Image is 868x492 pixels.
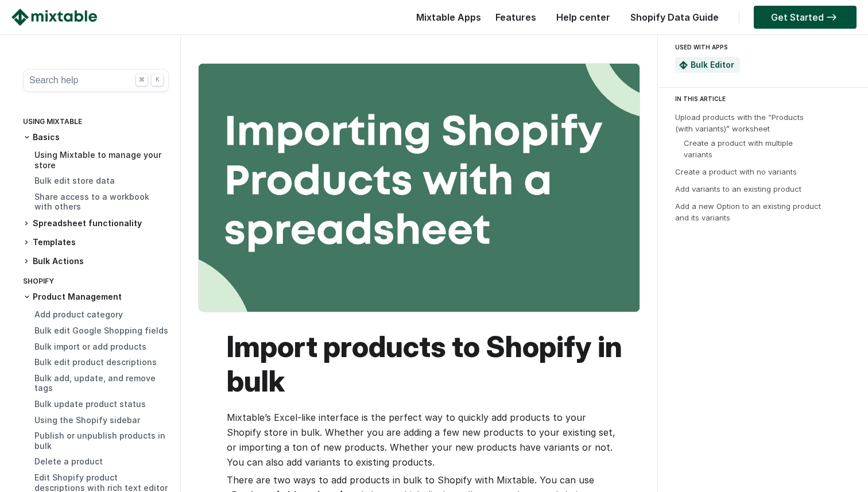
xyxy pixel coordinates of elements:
[34,309,123,319] a: Add product category
[675,202,821,222] a: Add a new Option to an existing product and its variants
[34,150,161,170] a: Using Mixtable to manage your store
[679,61,688,69] img: Mixtable Spreadsheet Bulk Editor App
[34,456,103,466] a: Delete a product
[34,357,157,367] a: Bulk edit product descriptions
[227,410,623,470] p: Mixtable’s Excel-like interface is the perfect way to quickly add products to your Shopify store ...
[625,11,724,23] a: Shopify Data Guide
[34,399,146,409] a: Bulk update product status
[23,218,169,230] h3: Spreadsheet functionality
[199,64,640,312] iframe: Play
[675,167,797,176] a: Create a product with no variants
[754,6,857,29] a: Get Started
[684,138,793,159] a: Create a product with multiple variants
[675,184,801,193] a: Add variants to an existing product
[551,11,616,23] a: Help center
[34,192,149,212] a: Share access to a workbook with others
[151,73,164,86] div: K
[23,291,169,303] h3: Product Management
[23,131,169,143] h3: Basics
[675,113,804,133] a: Upload products with the “Products (with variants)” worksheet
[675,94,858,104] div: IN THIS ARTICLE
[11,9,97,26] img: Mixtable logo
[227,330,623,398] h1: Import products to Shopify in bulk
[410,9,481,32] div: Mixtable Apps
[34,431,165,451] a: Publish or unpublish products in bulk
[23,115,169,131] div: Using Mixtable
[824,14,839,21] img: arrow-right.svg
[34,326,168,335] a: Bulk edit Google Shopping fields
[34,415,140,425] a: Using the Shopify sidebar
[675,40,846,54] div: USED WITH APPS
[34,176,115,185] a: Bulk edit store data
[34,373,156,393] a: Bulk add, update, and remove tags
[23,274,169,291] div: Shopify
[490,11,542,23] a: Features
[34,342,146,351] a: Bulk import or add products
[23,255,169,268] h3: Bulk Actions
[23,69,169,92] button: Search help ⌘ K
[691,60,734,69] a: Bulk Editor
[23,237,169,249] h3: Templates
[135,73,148,86] div: ⌘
